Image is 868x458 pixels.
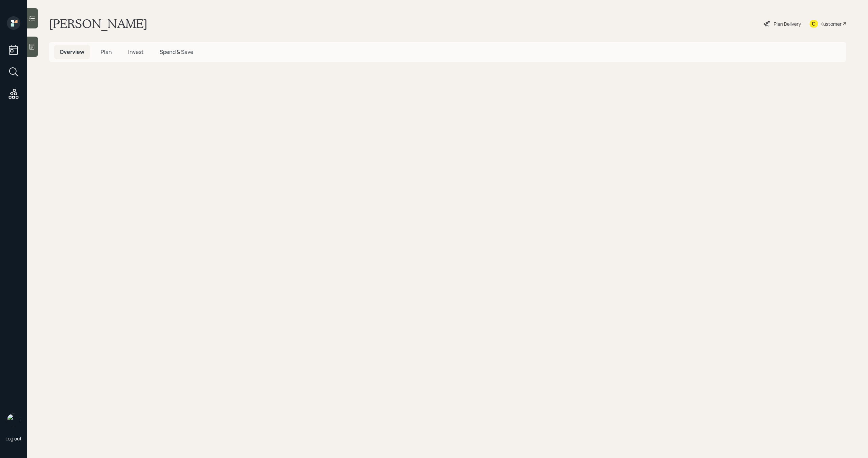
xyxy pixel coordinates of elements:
h1: [PERSON_NAME] [49,16,147,31]
span: Spend & Save [160,48,193,56]
div: Plan Delivery [774,20,801,27]
img: michael-russo-headshot.png [7,414,20,427]
div: Log out [5,435,22,442]
span: Plan [101,48,112,56]
span: Invest [128,48,143,56]
div: Kustomer [821,20,842,27]
span: Overview [60,48,84,56]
